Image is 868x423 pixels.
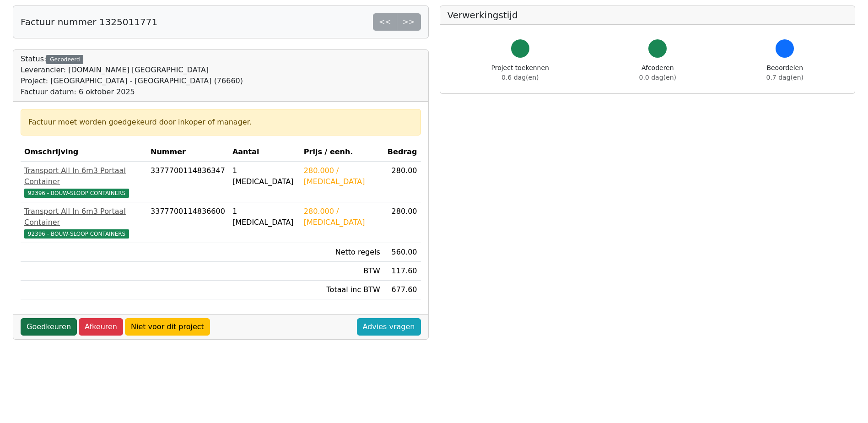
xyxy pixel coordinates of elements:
[447,10,848,21] h5: Verwerkingstijd
[232,165,297,187] div: 1 [MEDICAL_DATA]
[384,243,421,262] td: 560.00
[300,243,384,262] td: Netto regels
[229,143,300,162] th: Aantal
[24,206,143,228] div: Transport All In 6m3 Portaal Container
[147,143,229,162] th: Nummer
[300,143,384,162] th: Prijs / eenh.
[24,229,129,239] span: 92396 - BOUW-SLOOP CONTAINERS
[304,165,380,187] div: 280.000 / [MEDICAL_DATA]
[639,63,676,82] div: Afcoderen
[357,318,421,336] a: Advies vragen
[501,74,539,81] span: 0.6 dag(en)
[21,54,243,98] div: Status:
[24,165,143,187] div: Transport All In 6m3 Portaal Container
[28,117,413,128] div: Factuur moet worden goedgekeurd door inkoper of manager.
[21,76,243,87] div: Project: [GEOGRAPHIC_DATA] - [GEOGRAPHIC_DATA] (76660)
[384,262,421,281] td: 117.60
[21,16,157,27] h5: Factuur nummer 1325011771
[766,74,803,81] span: 0.7 dag(en)
[384,281,421,299] td: 677.60
[125,318,210,336] a: Niet voor dit project
[232,206,297,228] div: 1 [MEDICAL_DATA]
[491,63,549,82] div: Project toekennen
[46,55,83,64] div: Gecodeerd
[21,143,147,162] th: Omschrijving
[21,65,243,76] div: Leverancier: [DOMAIN_NAME] [GEOGRAPHIC_DATA]
[21,87,243,98] div: Factuur datum: 6 oktober 2025
[766,63,803,82] div: Beoordelen
[300,281,384,299] td: Totaal inc BTW
[147,202,229,243] td: 3377700114836600
[304,206,380,228] div: 280.000 / [MEDICAL_DATA]
[384,202,421,243] td: 280.00
[24,165,143,198] a: Transport All In 6m3 Portaal Container92396 - BOUW-SLOOP CONTAINERS
[24,206,143,239] a: Transport All In 6m3 Portaal Container92396 - BOUW-SLOOP CONTAINERS
[21,318,77,336] a: Goedkeuren
[384,143,421,162] th: Bedrag
[384,162,421,202] td: 280.00
[147,162,229,202] td: 3377700114836347
[79,318,123,336] a: Afkeuren
[24,189,129,198] span: 92396 - BOUW-SLOOP CONTAINERS
[300,262,384,281] td: BTW
[639,74,676,81] span: 0.0 dag(en)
